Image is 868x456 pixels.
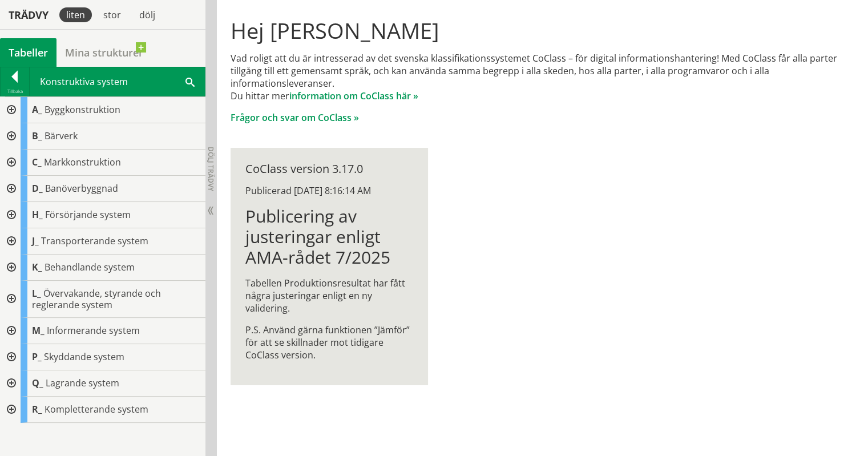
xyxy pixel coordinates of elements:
[45,208,131,221] span: Försörjande system
[132,7,162,22] div: dölj
[32,156,42,168] span: C_
[32,235,39,247] span: J_
[231,111,359,124] a: Frågor och svar om CoClass »
[32,130,42,142] span: B_
[32,261,42,273] span: K_
[245,163,413,175] div: CoClass version 3.17.0
[231,52,855,102] p: Vad roligt att du är intresserad av det svenska klassifikationssystemet CoClass – för digital inf...
[245,277,413,314] p: Tabellen Produktionsresultat har fått några justeringar enligt en ny validering.
[32,208,43,221] span: H_
[32,324,45,337] span: M_
[289,90,418,102] a: information om CoClass här »
[1,87,29,96] div: Tillbaka
[41,235,148,247] span: Transporterande system
[45,261,135,273] span: Behandlande system
[45,182,118,195] span: Banöverbyggnad
[2,9,55,21] div: Trädvy
[32,182,43,195] span: D_
[32,377,43,389] span: Q_
[30,67,205,96] div: Konstruktiva system
[59,7,92,22] div: liten
[32,350,42,363] span: P_
[231,18,855,43] h1: Hej [PERSON_NAME]
[245,324,413,361] p: P.S. Använd gärna funktionen ”Jämför” för att se skillnader mot tidigare CoClass version.
[32,103,42,116] span: A_
[32,287,41,300] span: L_
[45,103,120,116] span: Byggkonstruktion
[245,206,413,268] h1: Publicering av justeringar enligt AMA-rådet 7/2025
[45,130,78,142] span: Bärverk
[45,403,148,415] span: Kompletterande system
[206,147,216,191] span: Dölj trädvy
[32,403,42,415] span: R_
[185,75,195,87] span: Sök i tabellen
[96,7,128,22] div: stor
[44,156,121,168] span: Markkonstruktion
[47,324,140,337] span: Informerande system
[245,184,413,197] div: Publicerad [DATE] 8:16:14 AM
[56,38,152,67] a: Mina strukturer
[44,350,124,363] span: Skyddande system
[46,377,119,389] span: Lagrande system
[32,287,161,311] span: Övervakande, styrande och reglerande system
